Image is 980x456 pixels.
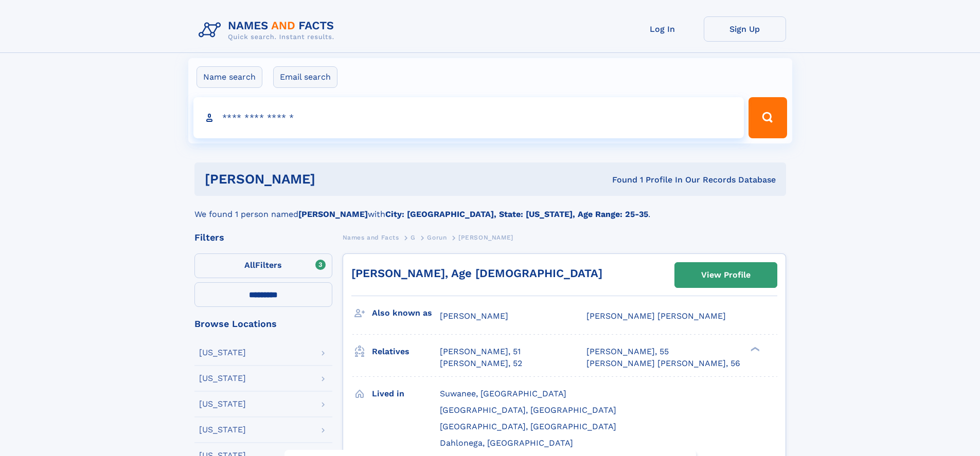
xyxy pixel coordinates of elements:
[194,253,332,278] label: Filters
[749,97,787,138] button: Search Button
[194,319,332,329] div: Browse Locations
[197,66,262,88] label: Name search
[440,438,573,448] span: Dahlonega, [GEOGRAPHIC_DATA]
[199,349,246,357] div: [US_STATE]
[704,16,786,42] a: Sign Up
[411,231,416,244] a: G
[458,234,513,241] span: [PERSON_NAME]
[205,173,464,186] h1: [PERSON_NAME]
[440,346,521,357] a: [PERSON_NAME], 51
[372,304,440,322] h3: Also known as
[194,196,786,221] div: We found 1 person named with .
[586,311,726,321] span: [PERSON_NAME] [PERSON_NAME]
[193,97,744,138] input: search input
[194,16,343,44] img: Logo Names and Facts
[199,400,246,408] div: [US_STATE]
[372,385,440,403] h3: Lived in
[464,174,776,186] div: Found 1 Profile In Our Records Database
[199,426,246,434] div: [US_STATE]
[385,209,648,219] b: City: [GEOGRAPHIC_DATA], State: [US_STATE], Age Range: 25-35
[411,234,416,241] span: G
[194,233,332,242] div: Filters
[586,358,740,369] a: [PERSON_NAME] [PERSON_NAME], 56
[701,263,751,287] div: View Profile
[586,346,669,357] a: [PERSON_NAME], 55
[748,346,760,353] div: ❯
[372,343,440,360] h3: Relatives
[427,231,447,244] a: Gorun
[440,311,508,321] span: [PERSON_NAME]
[298,209,368,219] b: [PERSON_NAME]
[440,405,616,415] span: [GEOGRAPHIC_DATA], [GEOGRAPHIC_DATA]
[351,267,602,280] a: [PERSON_NAME], Age [DEMOGRAPHIC_DATA]
[440,422,616,431] span: [GEOGRAPHIC_DATA], [GEOGRAPHIC_DATA]
[675,263,777,287] a: View Profile
[440,358,522,369] a: [PERSON_NAME], 52
[427,234,447,241] span: Gorun
[621,16,704,42] a: Log In
[244,260,255,270] span: All
[343,231,399,244] a: Names and Facts
[199,374,246,382] div: [US_STATE]
[273,66,337,88] label: Email search
[440,389,566,398] span: Suwanee, [GEOGRAPHIC_DATA]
